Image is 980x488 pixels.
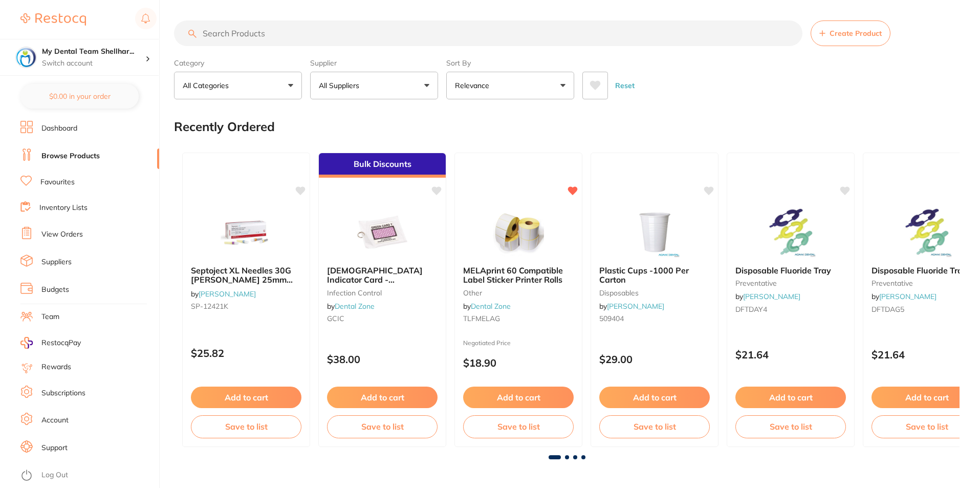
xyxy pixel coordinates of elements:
span: by [872,292,937,301]
a: Log Out [41,470,68,480]
a: Browse Products [41,151,100,161]
h4: My Dental Team Shellharbour [42,47,145,57]
small: GCIC [327,314,438,323]
a: Dental Zone [335,302,375,311]
p: $18.90 [463,357,574,369]
a: Account [41,415,69,426]
label: Sort By [446,58,574,68]
div: Bulk Discounts [319,153,446,178]
span: by [327,302,375,311]
small: disposables [599,289,710,297]
button: Add to cart [735,387,846,408]
img: RestocqPay [20,337,33,349]
a: [PERSON_NAME] [743,292,800,301]
span: by [735,292,800,301]
a: [PERSON_NAME] [199,289,256,299]
button: All Suppliers [310,72,438,99]
img: MELAprint 60 Compatible Label Sticker Printer Rolls [485,206,552,258]
p: All Categories [183,80,233,91]
b: Disposable Fluoride Tray [735,266,846,275]
small: Infection Control [327,289,438,297]
b: Green Card Indicator Card - Bowie Dick Test [327,266,438,285]
a: Favourites [40,177,75,187]
img: Disposable Fluoride Tray [757,206,824,258]
small: TLFMELAG [463,314,574,323]
button: Save to list [327,415,438,438]
button: Log Out [20,468,156,484]
img: Disposable Fluoride Tray [894,206,960,258]
img: Green Card Indicator Card - Bowie Dick Test [349,206,416,258]
b: Septoject XL Needles 30G Opal Short 25mm Box of 100 [191,266,301,285]
a: Rewards [41,362,71,372]
label: Supplier [310,58,438,68]
small: Negotiated Price [463,340,574,347]
small: preventative [735,279,846,287]
span: Create Product [830,29,882,37]
a: Support [41,443,68,453]
button: Relevance [446,72,574,99]
button: Save to list [599,415,710,438]
small: DFTDAY4 [735,305,846,313]
span: by [463,302,511,311]
label: Category [174,58,302,68]
input: Search Products [174,20,802,46]
a: Inventory Lists [39,203,88,213]
small: SP-12421K [191,302,301,310]
small: other [463,289,574,297]
img: Plastic Cups -1000 Per Carton [621,206,688,258]
button: Save to list [463,415,574,438]
img: Septoject XL Needles 30G Opal Short 25mm Box of 100 [213,206,279,258]
p: Switch account [42,58,145,69]
a: Dashboard [41,123,77,134]
a: Team [41,312,59,322]
span: by [191,289,256,299]
a: [PERSON_NAME] [607,302,664,311]
b: Plastic Cups -1000 Per Carton [599,266,710,285]
img: My Dental Team Shellharbour [16,47,36,68]
button: Add to cart [599,387,710,408]
a: [PERSON_NAME] [879,292,937,301]
img: Restocq Logo [20,13,86,26]
span: by [599,302,664,311]
a: RestocqPay [20,337,81,349]
button: Add to cart [191,387,301,408]
p: All Suppliers [319,80,363,91]
button: Save to list [191,415,301,438]
b: MELAprint 60 Compatible Label Sticker Printer Rolls [463,266,574,285]
button: Save to list [735,415,846,438]
p: Relevance [455,80,493,91]
h2: Recently Ordered [174,120,275,134]
button: Add to cart [327,387,438,408]
button: Add to cart [463,387,574,408]
button: Create Product [811,20,890,46]
a: Suppliers [41,257,72,267]
a: Budgets [41,285,69,295]
button: All Categories [174,72,302,99]
a: Subscriptions [41,388,85,398]
button: $0.00 in your order [20,84,139,109]
p: $38.00 [327,353,438,365]
a: Dental Zone [471,302,511,311]
button: Reset [612,72,638,99]
p: $21.64 [735,349,846,360]
p: $25.82 [191,347,301,359]
p: $29.00 [599,353,710,365]
a: View Orders [41,229,83,240]
span: RestocqPay [41,338,81,348]
small: 509404 [599,314,710,323]
a: Restocq Logo [20,8,86,31]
